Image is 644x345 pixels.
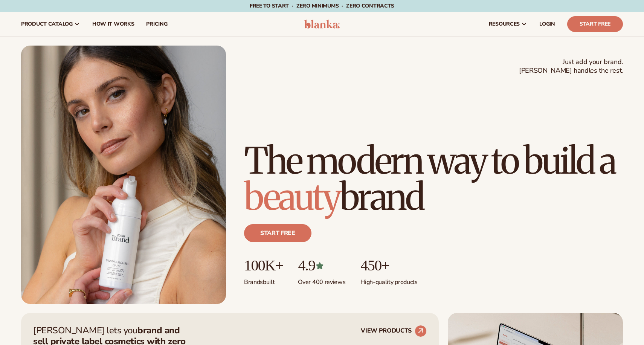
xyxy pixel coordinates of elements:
span: beauty [244,174,340,220]
span: LOGIN [539,21,555,27]
img: logo [304,20,340,29]
a: Start free [244,224,311,242]
span: Free to start · ZERO minimums · ZERO contracts [250,2,394,9]
span: resources [489,21,520,27]
span: Just add your brand. [PERSON_NAME] handles the rest. [519,58,623,75]
h1: The modern way to build a brand [244,143,623,215]
span: pricing [146,21,167,27]
p: High-quality products [360,274,417,286]
p: Over 400 reviews [298,274,345,286]
p: 100K+ [244,257,283,274]
img: Female holding tanning mousse. [21,46,226,304]
p: Brands built [244,274,283,286]
a: product catalog [15,12,86,36]
a: Start Free [567,16,623,32]
a: VIEW PRODUCTS [361,325,427,337]
span: How It Works [92,21,134,27]
span: product catalog [21,21,73,27]
a: LOGIN [533,12,561,36]
a: pricing [140,12,173,36]
a: How It Works [86,12,140,36]
a: resources [483,12,533,36]
p: 4.9 [298,257,345,274]
p: 450+ [360,257,417,274]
